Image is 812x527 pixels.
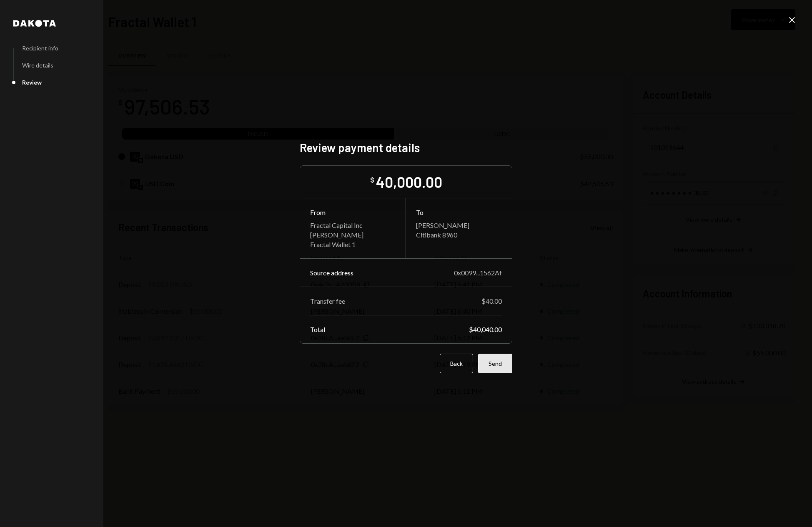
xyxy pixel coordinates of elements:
button: Send [478,354,512,373]
div: Recipient info [22,45,58,52]
div: Total [310,325,325,333]
div: From [310,208,396,216]
h2: Review payment details [300,140,512,156]
div: Review [22,79,42,86]
div: [PERSON_NAME] [416,221,502,229]
div: Citibank 8960 [416,231,502,239]
div: Fractal Capital Inc [310,221,396,229]
div: To [416,208,502,216]
div: 0x0099...1562Af [454,269,502,277]
div: Wire details [22,62,53,69]
div: 40,000.00 [376,172,442,191]
div: Transfer fee [310,297,345,305]
div: $ [370,176,374,184]
div: [PERSON_NAME] [310,231,396,239]
div: Fractal Wallet 1 [310,240,396,248]
button: Back [440,354,473,373]
div: Source address [310,269,353,277]
div: $40.00 [481,297,502,305]
div: $40,040.00 [469,325,502,333]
